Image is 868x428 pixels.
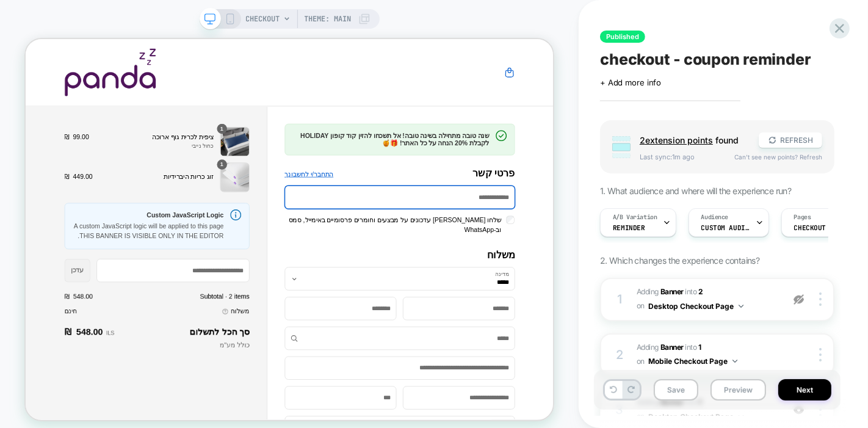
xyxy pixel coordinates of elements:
[600,78,661,87] span: + Add more info
[52,178,90,190] span: ‏449.00 ‏ ₪
[600,186,791,196] span: 1. What audience and where will the experience run?
[232,338,298,348] span: Subtotal · 2 items
[63,244,264,256] p: A custom JavaScript logic will be applied to this page
[63,230,264,240] h1: Custom JavaScript Logic
[63,256,264,269] p: THIS BANNER IS VISIBLE ONLY IN THE EDITOR.
[345,235,642,261] label: שלחו [PERSON_NAME] עדכונים על מבצעים וחומרים פרסומיים באימייל, סמס וב-WhatsApp
[685,343,696,352] span: INTO
[600,255,759,266] span: 2. Which changes the experience contains?
[637,343,684,352] span: Adding
[819,348,822,361] img: close
[305,9,352,29] span: Theme: MAIN
[640,135,713,145] span: 2 extension point s
[739,305,743,308] img: down arrow
[93,125,250,137] p: ציפית לכרית גוף ארוכה
[613,288,626,310] div: 1
[638,37,653,52] a: סל הקניות
[701,213,729,222] span: Audience
[660,343,684,352] b: Banner
[600,50,811,68] span: checkout - coupon reminder
[246,9,280,29] span: CHECKOUT
[613,213,657,222] span: A/B Variation
[732,360,737,363] img: down arrow
[701,223,750,232] span: Custom Audience
[794,223,826,232] span: CHECKOUT
[52,113,298,206] section: סל הקניות
[685,287,696,296] span: INTO
[637,299,645,313] span: on
[648,354,737,369] button: Mobile Checkout Page
[107,388,118,396] span: ILS
[759,132,822,148] button: REFRESH
[219,384,298,397] strong: סך הכל לתשלום
[648,299,743,314] button: Desktop Checkout Page
[613,223,645,232] span: Reminder
[613,344,626,366] div: 2
[600,31,645,43] span: Published
[734,153,822,161] span: Can't see new points? Refresh
[699,343,702,352] span: 1
[637,287,684,296] span: Adding
[345,280,653,296] h2: משלוח
[52,125,85,137] span: ‏99.00 ‏ ₪
[819,292,822,306] img: close
[259,114,264,125] span: 1
[259,403,298,413] span: כולל מע"מ
[794,213,811,222] span: Pages
[259,162,264,173] span: 1
[637,355,645,368] span: on
[52,382,103,400] strong: ‏548.00 ‏ ₪
[711,379,766,401] button: Preview
[52,358,68,368] span: חינם
[654,379,698,401] button: Save
[93,137,250,148] p: כחול נייבי
[345,113,653,261] section: פרטי קשר
[52,338,90,348] span: ‏548.00 ‏ ₪
[259,117,298,156] img: כחול נייבי
[699,287,704,296] span: 2
[640,135,747,145] span: found
[778,379,831,401] button: Next
[596,171,653,186] h2: פרטי קשר
[794,294,804,305] img: eye
[98,178,250,190] p: זוג כריות היברידיות
[259,165,298,204] img: זוג כריות היברידיות
[356,124,618,145] h1: שנה טובה מתחילה בשינה טובה! אל תשכחו להזין קוד קופון HOLIDAY לקבלת 20% הנחה על כל האתר! 🎁🍯
[345,174,411,187] a: התחבר/י לחשבונך
[660,287,684,296] b: Banner
[640,153,722,161] span: Last sync: 1m ago
[273,357,298,369] span: משלוח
